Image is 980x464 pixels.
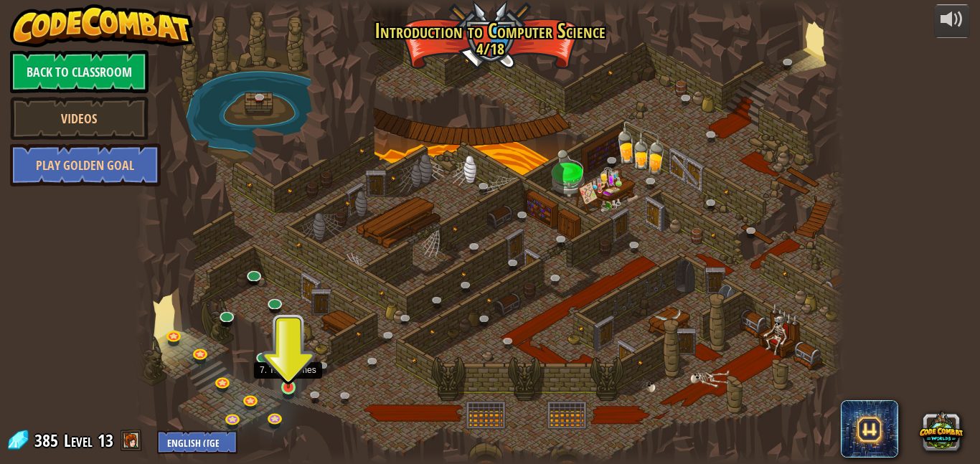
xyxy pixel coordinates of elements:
[934,4,970,38] button: Adjust volume
[98,429,113,452] span: 13
[10,50,149,93] a: Back to Classroom
[64,429,93,453] span: Level
[10,97,149,140] a: Videos
[10,143,161,186] a: Play Golden Goal
[280,350,296,389] img: level-banner-unstarted.png
[34,429,62,452] span: 385
[10,4,194,47] img: CodeCombat - Learn how to code by playing a game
